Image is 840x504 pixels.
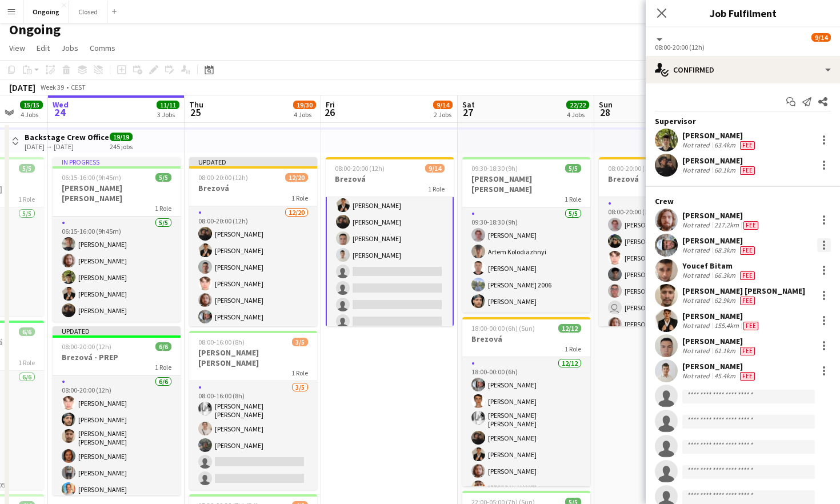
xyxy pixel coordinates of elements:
[57,41,83,55] a: Jobs
[90,43,115,53] span: Comms
[597,106,613,119] span: 28
[567,110,589,119] div: 4 Jobs
[198,173,248,182] span: 08:00-20:00 (12h)
[53,157,181,322] div: In progress06:15-16:00 (9h45m)5/5[PERSON_NAME] [PERSON_NAME]1 Role5/506:15-16:00 (9h45m)[PERSON_N...
[326,174,454,184] h3: Brezová
[62,173,121,182] span: 06:15-16:00 (9h45m)
[189,381,317,490] app-card-role: 3/508:00-16:00 (8h)[PERSON_NAME] [PERSON_NAME][PERSON_NAME][PERSON_NAME]
[655,43,831,51] div: 08:00-20:00 (12h)
[682,210,761,221] div: [PERSON_NAME]
[471,324,535,333] span: 18:00-00:00 (6h) (Sun)
[428,185,445,193] span: 1 Role
[565,345,581,353] span: 1 Role
[712,166,738,175] div: 60.1km
[53,99,69,110] span: Wed
[682,371,712,381] div: Not rated
[608,164,658,173] span: 08:00-20:00 (12h)
[712,296,738,305] div: 62.9km
[712,246,738,255] div: 68.3km
[23,1,69,23] button: Ongoing
[682,130,757,141] div: [PERSON_NAME]
[712,271,738,280] div: 66.3km
[682,361,757,371] div: [PERSON_NAME]
[291,369,308,377] span: 1 Role
[712,141,738,150] div: 63.4km
[646,116,840,126] div: Supervisor
[646,6,840,21] h3: Job Fulfilment
[61,43,78,53] span: Jobs
[9,82,35,93] div: [DATE]
[294,110,315,119] div: 4 Jobs
[738,346,757,355] div: Crew has different fees then in role
[741,221,761,230] div: Crew has different fees then in role
[462,207,590,313] app-card-role: 5/509:30-18:30 (9h)[PERSON_NAME]Artem Kolodiazhnyi[PERSON_NAME][PERSON_NAME] 2006[PERSON_NAME]
[740,372,755,381] span: Fee
[712,221,741,230] div: 217.2km
[187,106,203,119] span: 25
[565,164,581,173] span: 5/5
[157,101,179,109] span: 11/11
[69,1,107,23] button: Closed
[155,204,171,213] span: 1 Role
[682,221,712,230] div: Not rated
[18,195,35,203] span: 1 Role
[53,352,181,362] h3: Brezová - PREP
[18,358,35,367] span: 1 Role
[682,166,712,175] div: Not rated
[565,195,581,203] span: 1 Role
[53,326,181,335] div: Updated
[189,157,317,326] app-job-card: Updated08:00-20:00 (12h)12/20Brezová1 Role12/2008:00-20:00 (12h)[PERSON_NAME][PERSON_NAME][PERSON...
[740,166,755,175] span: Fee
[462,334,590,344] h3: Brezová
[682,296,712,305] div: Not rated
[682,141,712,150] div: Not rated
[9,43,25,53] span: View
[462,317,590,486] div: 18:00-00:00 (6h) (Sun)12/12Brezová1 Role12/1218:00-00:00 (6h)[PERSON_NAME][PERSON_NAME][PERSON_NA...
[471,164,518,173] span: 09:30-18:30 (9h)
[62,342,111,351] span: 08:00-20:00 (12h)
[32,41,54,55] a: Edit
[53,217,181,322] app-card-role: 5/506:15-16:00 (9h45m)[PERSON_NAME][PERSON_NAME][PERSON_NAME][PERSON_NAME][PERSON_NAME]
[682,311,761,321] div: [PERSON_NAME]
[85,41,120,55] a: Comms
[53,183,181,203] h3: [PERSON_NAME] [PERSON_NAME]
[682,286,805,296] div: [PERSON_NAME] [PERSON_NAME]
[433,101,453,109] span: 9/14
[189,183,317,193] h3: Brezová
[324,106,335,119] span: 26
[682,261,757,271] div: Youcef Bitam
[198,338,245,346] span: 08:00-16:00 (8h)
[292,338,308,346] span: 3/5
[646,56,840,83] div: Confirmed
[19,327,35,336] span: 6/6
[740,271,755,280] span: Fee
[53,326,181,495] app-job-card: Updated08:00-20:00 (12h)6/6Brezová - PREP1 Role6/608:00-20:00 (12h)[PERSON_NAME][PERSON_NAME][PER...
[682,321,712,330] div: Not rated
[155,342,171,351] span: 6/6
[599,174,727,184] h3: Brezová
[738,166,757,175] div: Crew has different fees then in role
[326,157,454,326] app-job-card: 08:00-20:00 (12h)9/14Brezová1 RoleYoucef Bitam[PERSON_NAME] [PERSON_NAME][PERSON_NAME][PERSON_NAM...
[189,347,317,368] h3: [PERSON_NAME] [PERSON_NAME]
[712,321,741,330] div: 155.4km
[740,347,755,355] span: Fee
[9,21,61,38] h1: Ongoing
[462,174,590,194] h3: [PERSON_NAME] [PERSON_NAME]
[743,322,758,330] span: Fee
[326,90,454,350] app-card-role: Youcef Bitam[PERSON_NAME] [PERSON_NAME][PERSON_NAME][PERSON_NAME][PERSON_NAME][PERSON_NAME]
[434,110,452,119] div: 2 Jobs
[461,106,475,119] span: 27
[155,173,171,182] span: 5/5
[293,101,316,109] span: 19/30
[157,110,179,119] div: 3 Jobs
[599,99,613,110] span: Sun
[25,132,109,142] h3: Backstage Crew Office
[53,157,181,166] div: In progress
[19,164,35,173] span: 5/5
[599,157,727,326] app-job-card: 08:00-20:00 (12h)15/20Brezová1 Role15/2008:00-20:00 (12h)[PERSON_NAME][PERSON_NAME][PERSON_NAME][...
[740,141,755,150] span: Fee
[682,346,712,355] div: Not rated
